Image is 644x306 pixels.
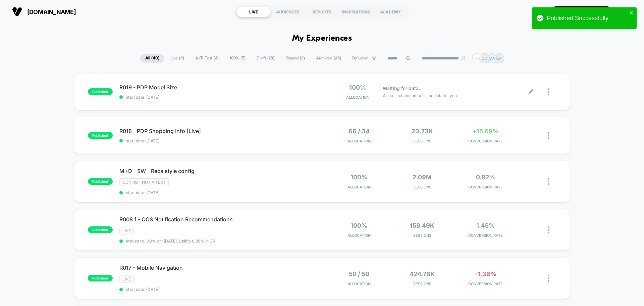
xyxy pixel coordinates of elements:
[119,178,169,186] span: CONFIG - NOT A TEST
[119,84,322,91] span: R019 - PDP Model Size
[351,174,367,181] span: 100%
[271,6,305,17] div: AUDIENCES
[475,270,496,277] span: -1.36%
[88,88,113,95] span: published
[119,287,322,292] span: start date: [DATE]
[347,281,371,286] span: Allocation
[413,174,432,181] span: 2.09M
[392,233,452,238] span: Sessions
[461,56,465,60] img: end
[119,95,322,100] span: start date: [DATE]
[119,227,134,234] span: LIVE
[119,138,322,143] span: start date: [DATE]
[88,226,113,233] span: published
[548,226,549,233] img: close
[349,270,369,277] span: 50 / 50
[119,264,322,271] span: R017 - Mobile Navigation
[481,56,487,61] p: CD
[489,56,495,61] p: MA
[619,5,632,18] div: CD
[476,222,495,229] span: 1.45%
[119,128,322,134] span: R018 - PDP Shopping Info [Live]
[190,54,224,63] span: A/B Test ( 4 )
[351,222,367,229] span: 100%
[472,53,482,63] div: + 6
[140,54,164,63] span: All ( 40 )
[412,128,433,135] span: 23.73k
[88,178,113,185] span: published
[617,5,634,19] button: CD
[346,95,369,100] span: Allocation
[126,238,215,244] span: Moved to 100% on: [DATE] . Uplift: -0.39% in CR
[455,233,516,238] span: CONVERSION RATE
[392,281,452,286] span: Sessions
[392,139,452,143] span: Sessions
[455,139,516,143] span: CONVERSION RATE
[476,174,495,181] span: 0.82%
[348,128,370,135] span: 66 / 34
[10,6,78,17] button: [DOMAIN_NAME]
[252,54,279,63] span: Draft ( 28 )
[119,216,322,223] span: R008.1 - OOS Notification Recommendations
[497,56,502,61] p: LP
[455,185,516,189] span: CONVERSION RATE
[547,15,627,22] div: Published Successfully
[392,185,452,189] span: Sessions
[225,54,251,63] span: 100% ( 5 )
[548,88,549,95] img: close
[455,281,516,286] span: CONVERSION RATE
[347,185,371,189] span: Allocation
[165,54,189,63] span: Live ( 9 )
[119,190,322,195] span: start date: [DATE]
[548,275,549,282] img: close
[339,6,373,17] div: INSPIRATIONS
[373,6,408,17] div: ACADEMY
[473,128,499,135] span: +15.69%
[347,139,371,143] span: Allocation
[12,7,22,17] img: Visually logo
[349,84,366,91] span: 100%
[548,178,549,185] img: close
[88,275,113,281] span: published
[280,54,310,63] span: Paused ( 3 )
[236,6,271,17] div: LIVE
[410,222,434,229] span: 159.49k
[119,275,134,283] span: LIVE
[410,270,435,277] span: 424.76k
[311,54,346,63] span: Archived ( 45 )
[119,168,322,174] span: M+D - SW - Recs style config
[347,233,371,238] span: Allocation
[292,34,352,43] h1: My Experiences
[548,132,549,139] img: close
[383,85,423,92] span: Waiting for data...
[27,8,76,15] span: [DOMAIN_NAME]
[305,6,339,17] div: REPORTS
[88,132,113,139] span: published
[629,10,634,16] button: close
[383,92,457,99] span: We collect and process the data for you
[352,56,368,61] span: By Label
